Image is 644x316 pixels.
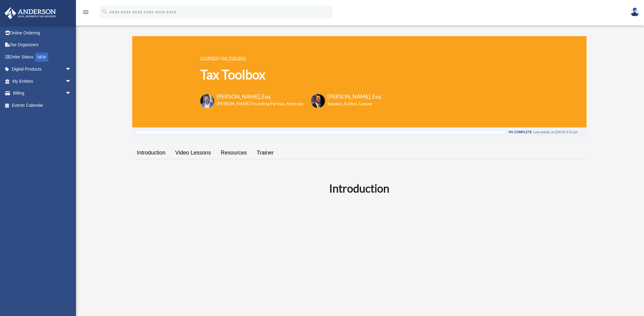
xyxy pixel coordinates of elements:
span: arrow_drop_down [65,63,77,76]
img: Scott-Estill-Headshot.png [311,94,325,108]
i: search [102,8,108,15]
a: Video Lessons [170,144,216,161]
div: Last activity on [DATE] 4:52 pm [533,130,578,134]
a: Billingarrow_drop_down [4,87,81,99]
h3: [PERSON_NAME], Esq. [217,93,303,100]
a: Trainer [252,144,278,161]
a: My Entitiesarrow_drop_down [4,75,81,87]
a: menu [82,11,89,16]
a: Introduction [132,144,170,161]
p: > [200,54,382,62]
a: Resources [216,144,252,161]
a: Order StatusNEW [4,51,81,63]
h1: Tax Toolbox [200,66,382,84]
a: Digital Productsarrow_drop_down [4,63,81,75]
h6: [PERSON_NAME] Founding Partner, Attorney [217,101,303,107]
span: arrow_drop_down [65,75,77,88]
a: Tax Organizers [4,39,81,51]
a: COURSES [200,56,218,61]
a: Events Calendar [4,99,81,111]
a: Online Ordering [4,27,81,39]
h2: Introduction [136,181,583,196]
div: 0% Complete [509,130,532,134]
div: NEW [35,53,48,62]
img: Anderson Advisors Platinum Portal [3,7,58,19]
h6: Speaker, Author, Lawyer [327,101,374,107]
img: Toby-circle-head.png [200,94,214,108]
img: User Pic [630,8,639,16]
i: menu [82,9,89,16]
span: arrow_drop_down [65,87,77,100]
a: Tax Toolbox [221,56,246,61]
h3: [PERSON_NAME], Esq. [327,93,382,100]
